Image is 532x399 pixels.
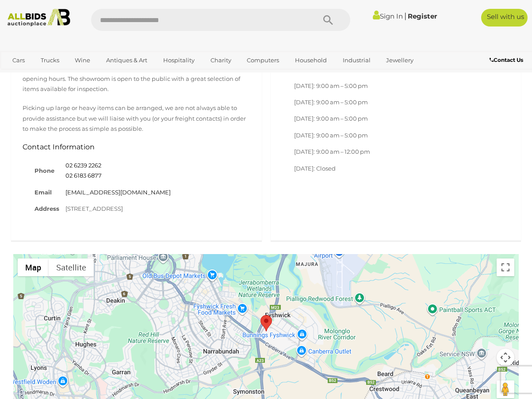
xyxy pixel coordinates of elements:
[23,103,250,134] p: Picking up large or heavy items can be arranged, we are not always able to provide assistance but...
[291,144,373,160] td: [DATE]: 9:00 am – 12:00 pm
[337,53,376,68] a: Industrial
[4,9,74,27] img: Allbids.com.au
[7,53,31,68] a: Cars
[39,68,69,82] a: Sports
[291,94,373,110] td: [DATE]: 9:00 am – 5:00 pm
[404,11,406,21] span: |
[157,53,200,68] a: Hospitality
[205,53,237,68] a: Charity
[34,167,54,174] strong: Phone
[241,53,285,68] a: Computers
[490,55,525,65] a: Contact Us
[380,53,419,68] a: Jewellery
[497,349,514,366] button: Map camera controls
[373,12,403,20] a: Sign In
[62,201,174,217] td: [STREET_ADDRESS]
[291,110,373,127] td: [DATE]: 9:00 am – 5:00 pm
[65,172,102,179] a: 02 6183 6877
[65,162,101,169] a: 02 6239 2262
[289,53,333,68] a: Household
[291,78,373,94] td: [DATE]: 9:00 am – 5:00 pm
[490,57,523,63] b: Contact Us
[69,53,96,68] a: Wine
[18,258,49,276] button: Show street map
[408,12,437,20] a: Register
[7,68,35,82] a: Office
[34,189,52,196] strong: Email
[23,143,250,151] h3: Contact Information
[481,9,528,27] a: Sell with us
[34,205,59,212] strong: Address
[306,9,350,31] button: Search
[100,53,153,68] a: Antiques & Art
[49,258,94,276] button: Show satellite imagery
[291,160,373,177] td: [DATE]: Closed
[23,63,250,94] p: You may come in to visit the showroom or enquire about items during our opening hours. The showro...
[291,127,373,144] td: [DATE]: 9:00 am – 5:00 pm
[65,189,171,196] a: [EMAIL_ADDRESS][DOMAIN_NAME]
[497,258,514,276] button: Toggle fullscreen view
[35,53,65,68] a: Trucks
[497,380,514,398] button: Drag Pegman onto the map to open Street View
[73,68,147,82] a: [GEOGRAPHIC_DATA]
